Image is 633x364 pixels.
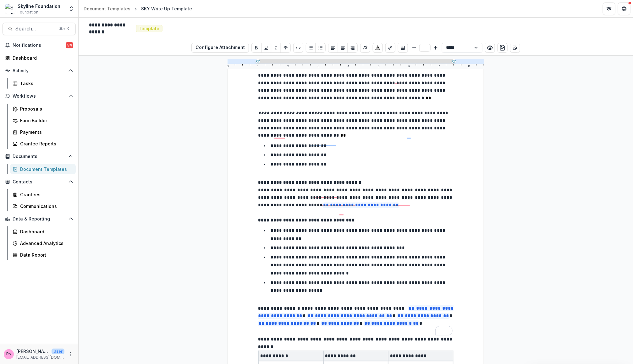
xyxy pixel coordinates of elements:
button: Partners [603,3,615,15]
a: Communications [10,201,76,211]
span: Template [139,26,160,31]
button: Open Data & Reporting [3,214,76,224]
button: Open Documents [3,151,76,161]
button: Open Editor Sidebar [510,43,520,53]
a: Grantees [10,189,76,200]
span: Data & Reporting [13,216,66,222]
div: Rose Brookhouse <rose@skylinefoundation.org> [6,352,11,356]
button: Open Contacts [3,177,76,187]
button: Underline [261,43,271,53]
div: ⌘ + K [58,25,70,32]
button: Ordered List [316,43,326,53]
button: Align Center [338,43,348,53]
a: Proposals [10,104,76,114]
button: Code [293,43,303,53]
button: Configure Attachment [191,43,249,53]
span: Notifications [13,43,66,48]
div: Data Report [20,252,71,258]
button: Smaller [410,44,418,52]
button: Notifications34 [3,40,76,50]
button: Strike [281,43,291,53]
button: Preview preview-doc.pdf [485,43,495,53]
span: Contacts [13,179,66,185]
span: Workflows [13,94,66,99]
img: Skyline Foundation [5,4,15,14]
button: Bigger [432,44,439,52]
a: Document Templates [10,164,76,174]
p: User [52,349,64,354]
span: Documents [13,154,66,159]
button: Open Workflows [3,91,76,101]
a: Document Templates [81,4,133,13]
div: Tasks [20,80,71,87]
p: [PERSON_NAME] <[PERSON_NAME][EMAIL_ADDRESS][DOMAIN_NAME]> [16,348,49,355]
div: Skyline Foundation [18,3,60,9]
div: Dashboard [13,55,71,61]
button: Open entity switcher [67,3,76,15]
div: Document Templates [84,5,130,12]
button: Align Left [328,43,338,53]
a: Payments [10,127,76,137]
div: Document Templates [20,166,71,172]
div: Advanced Analytics [20,240,71,247]
a: Form Builder [10,115,76,126]
button: download-word [498,43,508,53]
button: Get Help [618,3,630,15]
div: Form Builder [20,117,71,124]
button: Italicize [271,43,281,53]
button: More [67,350,74,358]
a: Dashboard [10,226,76,237]
span: Search... [15,26,55,32]
div: Grantee Reports [20,140,71,147]
a: Advanced Analytics [10,238,76,248]
button: Open Activity [3,66,76,76]
nav: breadcrumb [81,4,195,13]
p: [EMAIL_ADDRESS][DOMAIN_NAME] [16,355,64,360]
button: Align Right [348,43,358,53]
div: Grantees [20,191,71,198]
div: Communications [20,203,71,209]
button: Search... [3,23,76,35]
button: Bullet List [306,43,316,53]
span: 34 [66,42,73,48]
div: Payments [20,129,71,135]
button: Create link [385,43,395,53]
div: Dashboard [20,228,71,235]
span: Foundation [18,9,38,15]
div: SKY Write Up Template [141,5,192,12]
button: Insert Signature [360,43,370,53]
a: Dashboard [3,53,76,63]
button: Insert Table [398,43,408,53]
button: Choose font color [373,43,383,53]
a: Grantee Reports [10,139,76,149]
button: Bold [251,43,261,53]
div: Proposals [20,106,71,112]
span: Activity [13,68,66,73]
a: Data Report [10,250,76,260]
a: Tasks [10,78,76,89]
